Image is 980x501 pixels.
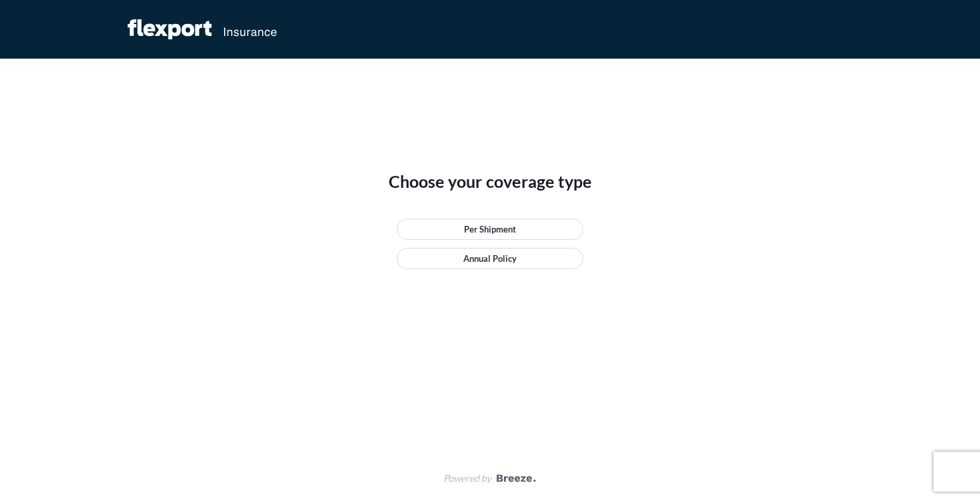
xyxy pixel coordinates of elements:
[463,252,517,265] p: Annual Policy
[464,223,516,236] p: Per Shipment
[397,219,583,240] a: Per Shipment
[443,472,491,485] span: Powered by
[397,248,583,269] a: Annual Policy
[389,171,592,192] span: Choose your coverage type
